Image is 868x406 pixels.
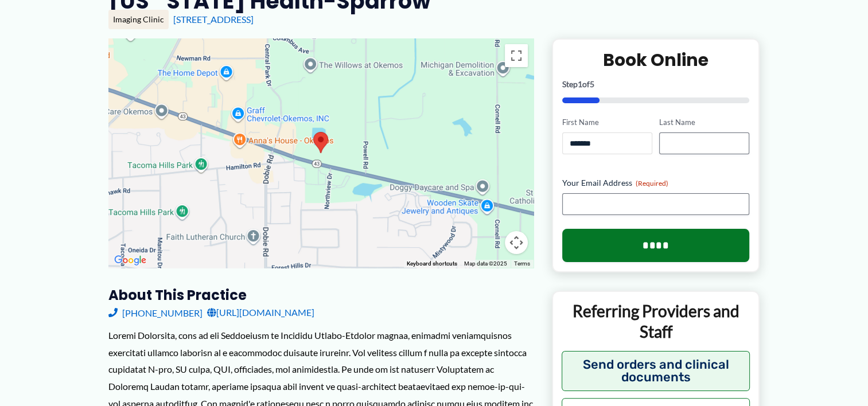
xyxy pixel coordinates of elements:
a: [PHONE_NUMBER] [108,304,203,321]
button: Toggle fullscreen view [505,44,528,67]
a: Terms (opens in new tab) [514,260,530,267]
span: Map data ©2025 [464,260,507,267]
span: 1 [578,79,582,89]
a: [STREET_ADDRESS] [173,14,254,25]
div: Imaging Clinic [108,10,169,29]
img: Google [111,253,149,268]
a: Open this area in Google Maps (opens a new window) [111,253,149,268]
label: Your Email Address [562,177,750,189]
p: Step of [562,80,750,88]
h2: Book Online [562,49,750,71]
span: 5 [590,79,594,89]
h3: About this practice [108,286,534,304]
button: Send orders and clinical documents [562,351,750,391]
label: First Name [562,117,652,128]
p: Referring Providers and Staff [562,300,750,342]
button: Keyboard shortcuts [407,260,457,268]
label: Last Name [659,117,749,128]
span: (Required) [636,179,668,188]
a: [URL][DOMAIN_NAME] [207,304,314,321]
button: Map camera controls [505,231,528,254]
